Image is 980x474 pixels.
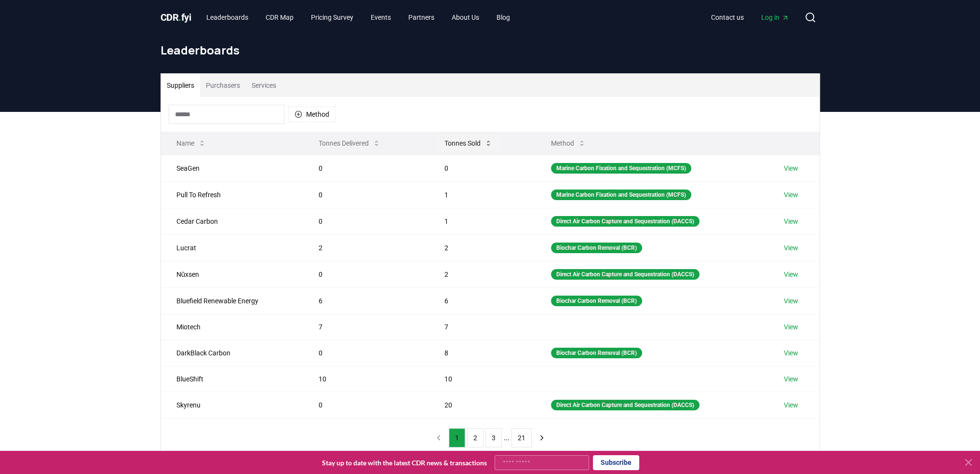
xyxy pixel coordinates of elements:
td: 0 [303,339,429,366]
td: 6 [429,287,536,314]
span: CDR fyi [161,12,191,23]
a: Partners [401,9,442,26]
button: Name [169,134,214,153]
li: ... [504,432,510,444]
a: View [784,296,798,306]
nav: Main [199,9,518,26]
button: next page [534,428,550,447]
button: Method [543,134,593,153]
td: 10 [303,366,429,392]
a: View [784,190,798,200]
button: Tonnes Sold [437,134,500,153]
a: View [784,217,798,226]
td: 0 [303,208,429,234]
a: View [784,270,798,279]
td: Pull To Refresh [161,181,304,208]
td: 1 [429,181,536,208]
a: Contact us [703,9,752,26]
div: Biochar Carbon Removal (BCR) [551,243,642,253]
td: Miotech [161,314,304,339]
button: 2 [467,428,483,447]
a: CDR.fyi [161,11,191,24]
button: Tonnes Delivered [311,134,388,153]
div: Direct Air Carbon Capture and Sequestration (DACCS) [551,400,699,410]
a: About Us [444,9,487,26]
div: Direct Air Carbon Capture and Sequestration (DACCS) [551,216,699,227]
h1: Leaderboards [161,42,820,58]
div: Marine Carbon Fixation and Sequestration (MCFS) [551,163,691,174]
div: Biochar Carbon Removal (BCR) [551,348,642,358]
td: DarkBlack Carbon [161,339,304,366]
td: Cedar Carbon [161,208,304,234]
button: Suppliers [161,74,200,97]
td: BlueShift [161,366,304,392]
td: Skyrenu [161,392,304,418]
a: View [784,348,798,358]
td: 2 [429,261,536,287]
button: Purchasers [200,74,246,97]
div: Direct Air Carbon Capture and Sequestration (DACCS) [551,269,699,280]
td: Nūxsen [161,261,304,287]
a: View [784,322,798,332]
td: 2 [429,234,536,261]
a: View [784,374,798,384]
td: SeaGen [161,155,304,181]
div: Marine Carbon Fixation and Sequestration (MCFS) [551,190,691,200]
td: 20 [429,392,536,418]
a: Pricing Survey [303,9,361,26]
td: Lucrat [161,234,304,261]
button: 3 [485,428,502,447]
a: View [784,243,798,253]
a: View [784,400,798,410]
td: 10 [429,366,536,392]
td: 0 [429,155,536,181]
td: 0 [303,261,429,287]
a: Leaderboards [199,9,256,26]
button: Services [246,74,282,97]
td: 1 [429,208,536,234]
a: CDR Map [258,9,301,26]
a: Log in [753,9,797,26]
td: 0 [303,155,429,181]
a: View [784,163,798,173]
span: . [178,12,181,23]
a: Blog [489,9,518,26]
td: 8 [429,339,536,366]
td: 6 [303,287,429,314]
button: 1 [449,428,465,447]
td: Bluefield Renewable Energy [161,287,304,314]
div: Biochar Carbon Removal (BCR) [551,296,642,306]
button: Method [288,107,336,122]
td: 0 [303,181,429,208]
td: 2 [303,234,429,261]
a: Events [363,9,399,26]
span: Log in [761,13,789,22]
button: 21 [511,428,532,447]
td: 7 [303,314,429,339]
td: 0 [303,392,429,418]
td: 7 [429,314,536,339]
nav: Main [703,9,797,26]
